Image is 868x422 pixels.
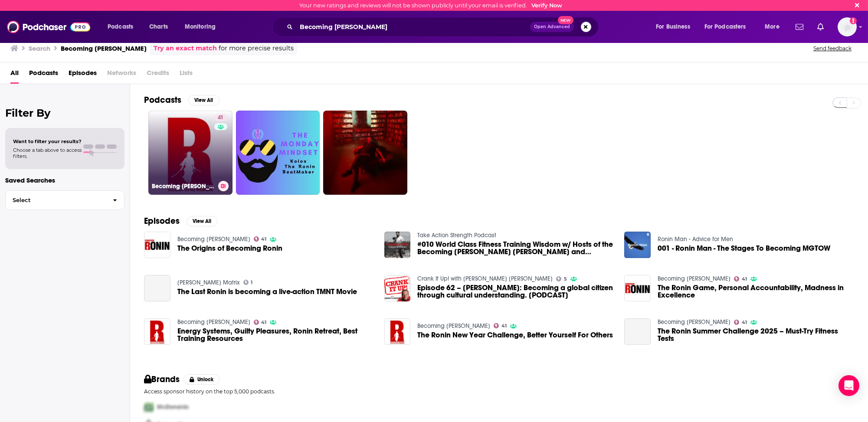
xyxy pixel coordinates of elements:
[144,216,180,226] h2: Episodes
[144,20,173,34] a: Charts
[180,66,193,84] span: Lists
[144,95,219,105] a: PodcastsView All
[296,20,530,34] input: Search podcasts, credits, & more...
[534,25,570,29] span: Open Advanced
[5,176,124,184] p: Saved Searches
[417,275,553,282] a: Crank It Up! with David T.S. Wood
[144,216,218,226] a: EpisodesView All
[792,20,807,34] a: Show notifications dropdown
[814,20,827,34] a: Show notifications dropdown
[850,17,857,24] svg: Email not verified
[152,183,215,190] h3: Becoming [PERSON_NAME]
[141,398,157,416] img: First Pro Logo
[261,321,266,324] span: 41
[144,232,170,258] img: The Origins of Becoming Ronin
[417,331,613,339] a: The Ronin New Year Challenge, Better Yourself For Others
[177,318,250,326] a: Becoming Ronin
[29,44,50,52] h3: Search
[531,2,562,9] a: Verify Now
[188,95,219,105] button: View All
[624,275,651,301] img: The Ronin Game, Personal Accountability, Madness in Excellence
[530,22,574,32] button: Open AdvancedNew
[384,318,411,345] img: The Ronin New Year Challenge, Better Yourself For Others
[108,21,133,33] span: Podcasts
[187,216,218,226] button: View All
[6,197,106,203] span: Select
[624,232,651,258] a: 001 - Ronin Man - The Stages To Becoming MGTOW
[13,147,82,159] span: Choose a tab above to access filters.
[147,66,169,84] span: Credits
[704,21,746,33] span: For Podcasters
[148,111,233,195] a: 41Becoming [PERSON_NAME]
[658,275,730,282] a: Becoming Ronin
[185,21,216,33] span: Monitoring
[650,20,701,34] button: open menu
[765,21,780,33] span: More
[742,321,747,324] span: 41
[501,324,507,328] span: 41
[839,375,859,396] div: Open Intercom Messenger
[254,320,267,325] a: 41
[29,66,58,84] a: Podcasts
[838,17,857,36] span: Logged in as BretAita
[658,318,730,326] a: Becoming Ronin
[144,95,181,105] h2: Podcasts
[658,236,733,243] a: Ronin Man - Advice for Men
[219,43,294,53] span: for more precise results
[417,241,614,255] a: #010 World Class Fitness Training Wisdom w/ Hosts of the Becoming Ronin Podcast James Smith and B...
[838,17,857,36] button: Show profile menu
[177,288,357,295] a: The Last Ronin is becoming a live-action TMNT Movie
[179,20,227,34] button: open menu
[734,276,747,281] a: 41
[384,275,411,301] a: Episode 62 – Kara Ronin: Becoming a global citizen through cultural understanding. [PODCAST]
[218,114,223,122] span: 41
[699,20,759,34] button: open menu
[558,16,573,24] span: New
[417,241,614,255] span: #010 World Class Fitness Training Wisdom w/ Hosts of the Becoming [PERSON_NAME] [PERSON_NAME] and...
[214,114,227,121] a: 41
[177,279,240,286] a: Adidas Wilson Matrix
[5,107,124,119] h2: Filter By
[69,66,97,84] a: Episodes
[154,43,217,53] a: Try an exact match
[144,318,170,345] img: Energy Systems, Guilty Pleasures, Ronin Retreat, Best Training Resources
[384,232,411,258] a: #010 World Class Fitness Training Wisdom w/ Hosts of the Becoming Ronin Podcast James Smith and B...
[251,281,252,285] span: 1
[177,327,374,342] a: Energy Systems, Guilty Pleasures, Ronin Retreat, Best Training Resources
[5,190,124,210] button: Select
[261,237,266,241] span: 41
[838,17,857,36] img: User Profile
[811,45,854,52] button: Send feedback
[10,66,19,84] span: All
[658,284,854,299] a: The Ronin Game, Personal Accountability, Madness in Excellence
[658,327,854,342] a: The Ronin Summer Challenge 2025 – Must-Try Fitness Tests
[281,17,607,37] div: Search podcasts, credits, & more...
[102,20,144,34] button: open menu
[742,277,747,281] span: 41
[7,19,90,35] img: Podchaser - Follow, Share and Rate Podcasts
[656,21,690,33] span: For Business
[624,318,651,345] a: The Ronin Summer Challenge 2025 – Must-Try Fitness Tests
[243,280,253,285] a: 1
[658,245,830,252] span: 001 - Ronin Man - The Stages To Becoming MGTOW
[417,322,490,330] a: Becoming Ronin
[494,323,507,328] a: 41
[177,245,282,252] a: The Origins of Becoming Ronin
[107,66,136,84] span: Networks
[183,374,220,385] button: Unlock
[144,374,180,385] h2: Brands
[144,275,170,301] a: The Last Ronin is becoming a live-action TMNT Movie
[177,236,250,243] a: Becoming Ronin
